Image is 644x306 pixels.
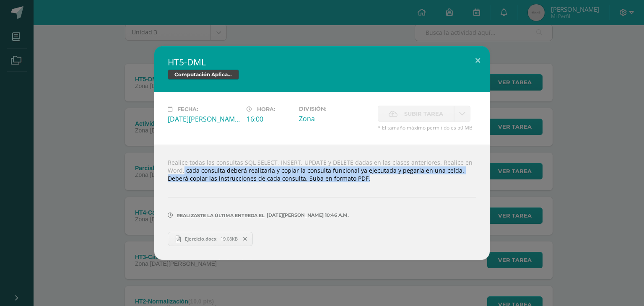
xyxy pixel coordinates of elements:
[154,145,490,259] div: Realice todas las consultas SQL SELECT, INSERT, UPDATE y DELETE dadas en las clases anteriores. R...
[404,106,443,122] span: Subir tarea
[265,215,349,215] span: [DATE][PERSON_NAME] 10:46 a.m.
[247,114,292,124] div: 16:00
[177,106,198,112] span: Fecha:
[181,236,221,242] span: Ejercicio.docx
[378,124,476,131] span: * El tamaño máximo permitido es 50 MB
[378,106,454,122] label: La fecha de entrega ha expirado
[177,213,265,218] span: Realizaste la última entrega el
[466,46,490,75] button: Close (Esc)
[221,236,238,242] span: 19.08KB
[299,106,371,112] label: División:
[299,114,371,123] div: Zona
[168,70,239,80] span: Computación Aplicada
[168,114,240,124] div: [DATE][PERSON_NAME]
[454,106,470,122] a: La fecha de entrega ha expirado
[238,234,252,244] span: Remover entrega
[168,56,476,68] h2: HT5-DML
[168,232,253,246] a: Ejercicio.docx 19.08KB
[257,106,275,112] span: Hora:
